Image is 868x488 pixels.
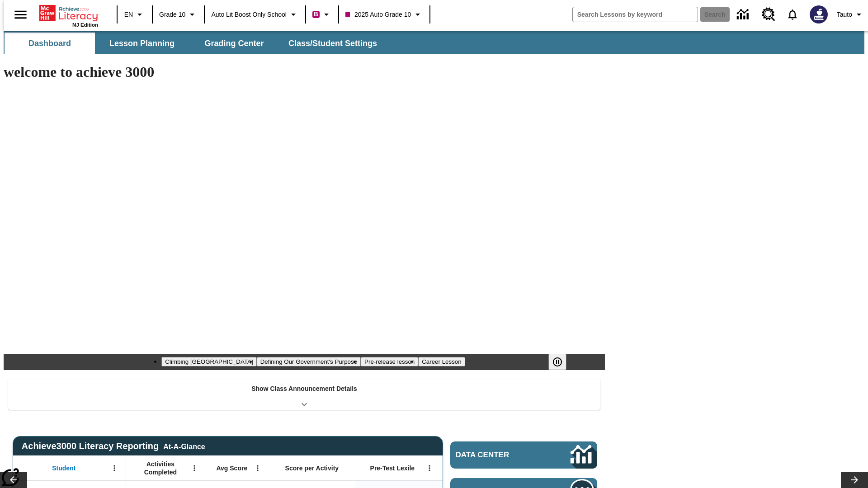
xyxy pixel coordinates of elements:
[257,357,361,366] button: Slide 2 Defining Our Government's Purpose
[285,464,339,472] span: Score per Activity
[281,33,384,54] button: Class/Student Settings
[251,384,357,394] p: Show Class Announcement Details
[361,357,418,366] button: Slide 3 Pre-release lesson
[156,6,201,23] button: Grade: Grade 10, Select a grade
[370,464,415,472] span: Pre-Test Lexile
[39,4,98,22] a: Home
[4,64,605,80] h1: welcome to achieve 3000
[7,1,34,28] button: Open side menu
[251,461,264,475] button: Open Menu
[4,33,385,54] div: SubNavbar
[456,450,540,460] span: Data Center
[309,6,335,23] button: Boost Class color is violet red. Change class color
[810,5,828,23] img: Avatar
[216,464,247,472] span: Avg Score
[120,6,149,23] button: Language: EN, Select a language
[342,6,427,23] button: Class: 2025 Auto Grade 10, Select your class
[22,441,205,451] span: Achieve3000 Literacy Reporting
[189,33,279,54] button: Grading Center
[833,6,868,23] button: Profile/Settings
[4,31,864,54] div: SubNavbar
[781,3,804,26] a: Notifications
[161,357,256,366] button: Slide 1 Climbing Mount Tai
[131,460,190,476] span: Activities Completed
[548,354,566,370] button: Pause
[97,33,187,54] button: Lesson Planning
[5,33,95,54] button: Dashboard
[108,461,121,475] button: Open Menu
[208,6,302,23] button: School: Auto Lit Boost only School, Select your school
[345,10,411,19] span: 2025 Auto Grade 10
[756,2,781,27] a: Resource Center, Will open in new tab
[52,464,75,472] span: Student
[72,22,98,28] span: NJ Edition
[450,441,597,469] a: Data Center
[8,379,600,410] div: Show Class Announcement Details
[423,461,436,475] button: Open Menu
[837,10,852,19] span: Tauto
[573,7,698,22] input: search field
[804,3,833,26] button: Select a new avatar
[188,461,201,475] button: Open Menu
[163,441,205,451] div: At-A-Glance
[314,9,318,20] span: B
[211,10,287,19] span: Auto Lit Boost only School
[731,2,756,27] a: Data Center
[39,3,98,28] div: Home
[548,354,576,370] div: Pause
[418,357,465,366] button: Slide 4 Career Lesson
[841,472,868,488] button: Lesson carousel, Next
[159,10,185,19] span: Grade 10
[124,10,133,19] span: EN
